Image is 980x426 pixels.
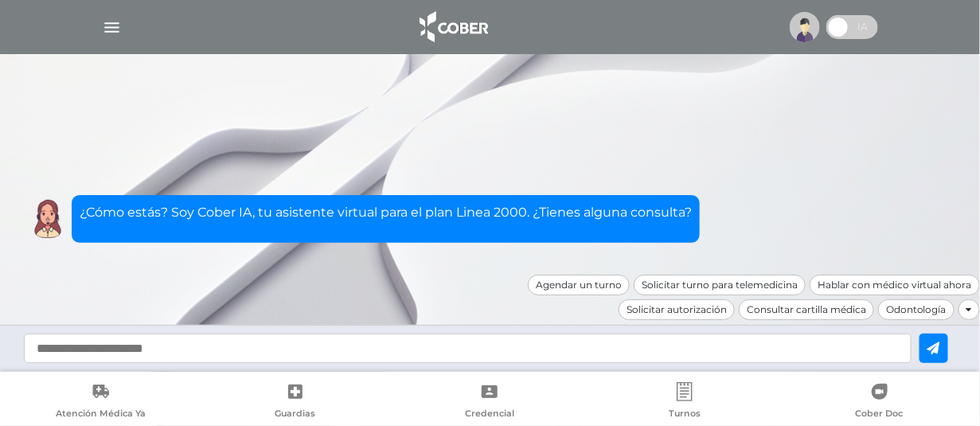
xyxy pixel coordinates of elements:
[782,382,977,423] a: Cober Doc
[810,275,980,295] div: Hablar con médico virtual ahora
[739,299,874,320] div: Consultar cartilla médica
[198,382,393,423] a: Guardias
[28,199,68,239] img: Cober IA
[878,299,955,320] div: Odontología
[102,18,122,37] img: Cober_menu-lines-white.svg
[528,275,630,295] div: Agendar un turno
[588,382,783,423] a: Turnos
[80,203,692,222] p: ¿Cómo estás? Soy Cober IA, tu asistente virtual para el plan Linea 2000. ¿Tienes alguna consulta?
[619,299,735,320] div: Solicitar autorización
[634,275,806,295] div: Solicitar turno para telemedicina
[275,408,315,422] span: Guardias
[465,408,514,422] span: Credencial
[669,408,701,422] span: Turnos
[790,12,820,42] img: profile-placeholder.svg
[856,408,904,422] span: Cober Doc
[56,408,146,422] span: Atención Médica Ya
[3,382,198,423] a: Atención Médica Ya
[411,8,494,46] img: logo_cober_home-white.png
[392,382,588,423] a: Credencial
